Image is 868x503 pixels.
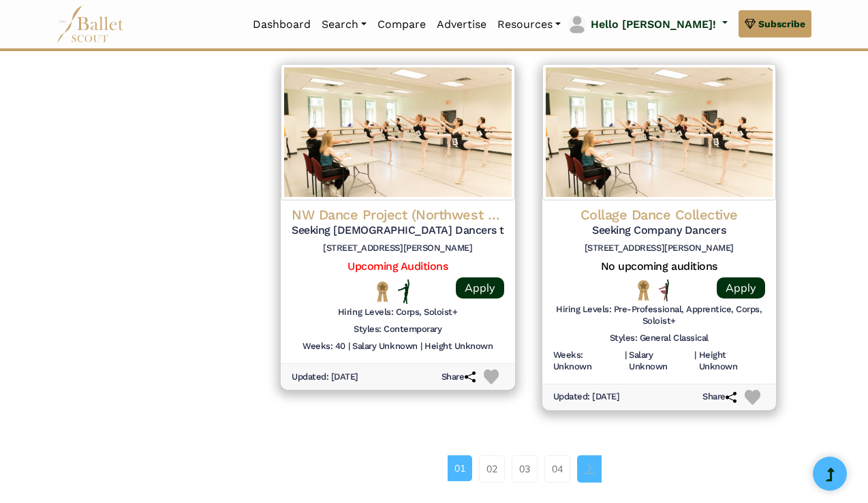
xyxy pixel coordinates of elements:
[553,243,766,254] h6: [STREET_ADDRESS][PERSON_NAME]
[591,16,716,33] p: Hello [PERSON_NAME]!
[553,350,622,373] h6: Weeks: Unknown
[702,391,737,403] h6: Share
[553,224,766,238] h5: Seeking Company Dancers
[694,350,696,373] h6: |
[625,350,627,373] h6: |
[448,455,472,481] a: 01
[247,10,316,39] a: Dashboard
[281,64,515,200] img: Logo
[374,281,391,302] img: National
[492,10,566,39] a: Resources
[398,279,410,304] img: Flat
[739,10,811,37] a: Subscribe
[553,260,766,274] h5: No upcoming auditions
[316,10,372,39] a: Search
[758,16,805,31] span: Subscribe
[568,15,587,34] img: profile picture
[610,333,709,344] h6: Styles: General Classical
[566,14,728,35] a: profile picture Hello [PERSON_NAME]!
[629,350,692,373] h6: Salary Unknown
[352,341,417,352] h6: Salary Unknown
[354,324,441,335] h6: Styles: Contemporary
[292,371,358,383] h6: Updated: [DATE]
[420,341,422,352] h6: |
[347,260,448,273] a: Upcoming Auditions
[348,341,350,352] h6: |
[699,350,765,373] h6: Height Unknown
[456,277,504,299] a: Apply
[292,243,504,254] h6: [STREET_ADDRESS][PERSON_NAME]
[372,10,431,39] a: Compare
[512,455,538,483] a: 03
[448,455,609,483] nav: Page navigation example
[303,341,345,352] h6: Weeks: 40
[479,455,505,483] a: 02
[659,279,669,301] img: All
[553,206,766,224] h4: Collage Dance Collective
[431,10,492,39] a: Advertise
[542,64,777,200] img: Logo
[424,341,493,352] h6: Height Unknown
[745,390,760,406] img: Heart
[292,206,504,224] h4: NW Dance Project (Northwest Dance Project)
[635,279,652,301] img: National
[292,224,504,238] h5: Seeking [DEMOGRAPHIC_DATA] Dancers to Start [DATE]
[745,16,756,31] img: gem.svg
[441,371,476,383] h6: Share
[553,391,620,403] h6: Updated: [DATE]
[544,455,570,483] a: 04
[484,369,499,385] img: Heart
[717,277,765,299] a: Apply
[338,307,458,318] h6: Hiring Levels: Corps, Soloist+
[553,304,766,327] h6: Hiring Levels: Pre-Professional, Apprentice, Corps, Soloist+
